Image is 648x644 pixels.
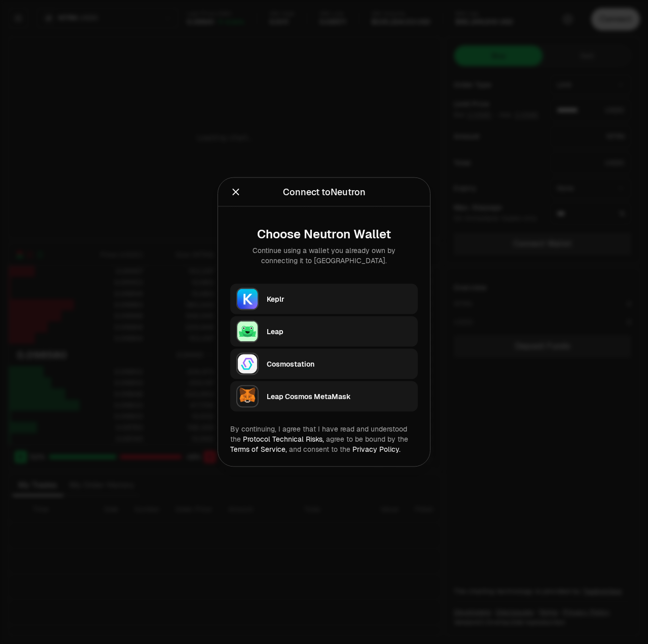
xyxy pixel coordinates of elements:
[267,391,412,402] div: Leap Cosmos MetaMask
[238,227,410,241] div: Choose Neutron Wallet
[236,288,259,310] img: Keplr
[267,294,412,304] div: Keplr
[230,316,418,347] button: LeapLeap
[230,284,418,314] button: KeplrKeplr
[243,435,324,444] a: Protocol Technical Risks,
[230,445,287,454] a: Terms of Service,
[230,424,418,454] div: By continuing, I agree that I have read and understood the agree to be bound by the and consent t...
[230,185,241,199] button: Close
[230,349,418,379] button: CosmostationCosmostation
[236,385,259,408] img: Leap Cosmos MetaMask
[238,245,410,266] div: Continue using a wallet you already own by connecting it to [GEOGRAPHIC_DATA].
[283,185,366,199] div: Connect to Neutron
[236,353,259,375] img: Cosmostation
[352,445,401,454] a: Privacy Policy.
[230,381,418,412] button: Leap Cosmos MetaMaskLeap Cosmos MetaMask
[267,359,412,369] div: Cosmostation
[236,320,259,343] img: Leap
[267,327,412,337] div: Leap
